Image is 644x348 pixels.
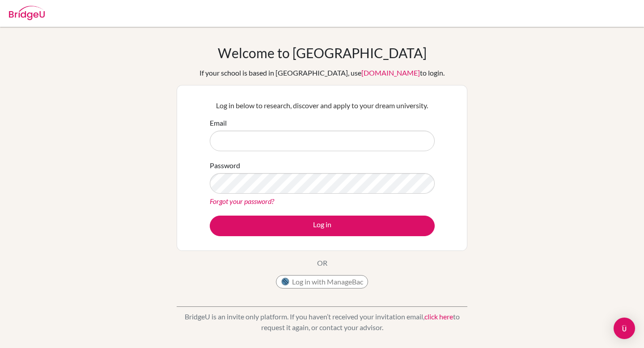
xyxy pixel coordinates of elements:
h1: Welcome to [GEOGRAPHIC_DATA] [218,45,427,61]
a: click here [424,312,453,321]
a: Forgot your password? [210,197,274,205]
button: Log in [210,216,435,236]
p: Log in below to research, discover and apply to your dream university. [210,100,435,111]
div: Open Intercom Messenger [614,318,635,339]
label: Password [210,160,240,171]
p: BridgeU is an invite only platform. If you haven’t received your invitation email, to request it ... [177,311,467,333]
p: OR [317,258,327,268]
button: Log in with ManageBac [276,275,368,289]
img: Bridge-U [9,6,45,20]
div: If your school is based in [GEOGRAPHIC_DATA], use to login. [199,68,445,78]
a: [DOMAIN_NAME] [361,68,420,77]
label: Email [210,118,227,128]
